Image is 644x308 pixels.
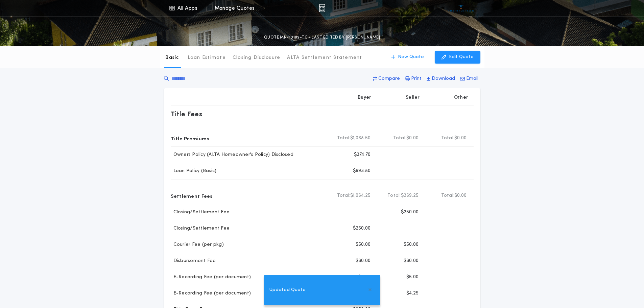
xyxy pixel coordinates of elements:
[404,241,419,248] p: $50.00
[406,135,419,142] span: $0.00
[449,54,474,61] p: Edit Quote
[188,54,226,61] p: Loan Estimate
[441,135,455,142] b: Total:
[425,73,457,85] button: Download
[441,192,455,199] b: Total:
[233,54,281,61] p: Closing Disclosure
[171,241,224,248] p: Courier Fee (per pkg)
[354,151,371,158] p: $374.70
[353,225,371,232] p: $250.00
[432,75,455,82] p: Download
[393,135,407,142] b: Total:
[404,258,419,264] p: $30.00
[350,192,371,199] span: $1,064.25
[337,135,351,142] b: Total:
[353,168,371,174] p: $693.80
[384,51,431,64] button: New Quote
[371,73,402,85] button: Compare
[356,258,371,264] p: $30.00
[406,94,420,101] p: Seller
[454,94,468,101] p: Other
[454,135,467,142] span: $0.00
[466,75,478,82] p: Email
[171,258,216,264] p: Disbursement Fee
[411,75,422,82] p: Print
[287,54,362,61] p: ALTA Settlement Statement
[171,133,209,144] p: Title Premiums
[165,54,179,61] p: Basic
[171,190,213,201] p: Settlement Fees
[454,192,467,199] span: $0.00
[378,75,400,82] p: Compare
[401,192,419,199] span: $369.25
[171,109,202,119] p: Title Fees
[350,135,371,142] span: $1,068.50
[171,168,217,174] p: Loan Policy (Basic)
[401,209,419,216] p: $250.00
[448,5,474,11] img: vs-icon
[387,192,401,199] b: Total:
[171,225,230,232] p: Closing/Settlement Fee
[356,241,371,248] p: $50.00
[171,151,293,158] p: Owners Policy (ALTA Homeowner's Policy) Disclosed
[403,73,424,85] button: Print
[358,94,371,101] p: Buyer
[269,286,306,294] span: Updated Quote
[319,4,325,12] img: img
[171,209,230,216] p: Closing/Settlement Fee
[264,34,380,41] p: QUOTE MN-10189-TC - LAST EDITED BY [PERSON_NAME]
[337,192,351,199] b: Total:
[435,51,480,64] button: Edit Quote
[398,54,424,61] p: New Quote
[458,73,480,85] button: Email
